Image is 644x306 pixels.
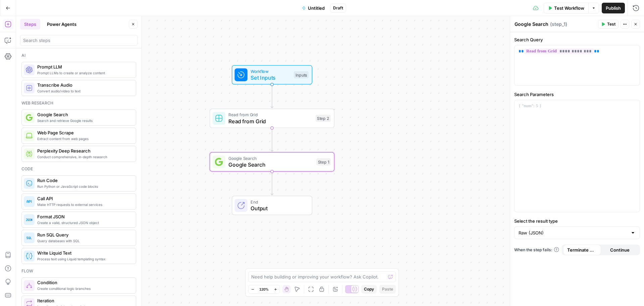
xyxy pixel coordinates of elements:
span: Run Code [37,177,130,184]
div: Code [21,166,136,172]
span: Untitled [308,5,325,11]
label: Select the result type [514,218,640,224]
button: Test [598,20,619,29]
div: Inputs [294,71,309,79]
button: Continue [601,245,639,255]
button: Publish [602,3,625,13]
span: Extract content from web pages [37,136,130,141]
g: Edge from step_1 to end [271,172,273,195]
span: Google Search [228,155,313,162]
span: 120% [259,287,269,292]
div: Web research [21,100,136,106]
span: Search and retrieve Google results [37,118,130,123]
span: Perplexity Deep Research [37,147,130,154]
div: WorkflowSet InputsInputs [210,65,334,85]
span: Write Liquid Text [37,250,130,256]
span: Google Search [228,161,313,169]
div: EndOutput [210,196,334,215]
button: Test Workflow [544,3,588,13]
span: Google Search [37,111,130,118]
button: Power Agents [43,19,80,30]
span: Terminate Workflow [567,247,597,253]
span: Format JSON [37,213,130,220]
div: Step 2 [316,115,331,122]
span: Iteration [37,297,130,304]
div: Step 1 [316,158,331,166]
span: Call API [37,195,130,202]
div: Ai [21,52,136,58]
span: Web Page Scrape [37,129,130,136]
span: Create conditional logic branches [37,286,130,291]
span: Test [607,21,615,27]
label: Search Parameters [514,91,640,98]
span: Continue [610,247,630,253]
span: Copy [364,286,374,292]
span: Read from Grid [228,117,312,125]
span: Run Python or JavaScript code blocks [37,184,130,189]
span: Query databases with SQL [37,238,130,244]
span: Set Inputs [251,74,290,82]
button: Copy [361,285,377,294]
div: Flow [21,268,136,274]
span: Condition [37,279,130,286]
button: Paste [379,285,396,294]
span: ( step_1 ) [550,21,567,28]
span: Conduct comprehensive, in-depth research [37,154,130,160]
span: Test Workflow [554,5,584,11]
span: Paste [382,286,393,292]
g: Edge from start to step_2 [271,85,273,108]
span: Output [251,204,305,212]
textarea: Google Search [515,21,548,28]
span: End [251,199,305,205]
button: Untitled [298,3,329,13]
span: Process text using Liquid templating syntax [37,256,130,262]
span: Convert audio/video to text [37,88,130,94]
input: Search steps [23,37,135,44]
span: Create a valid, structured JSON object [37,220,130,225]
span: Transcribe Audio [37,82,130,88]
a: When the step fails: [514,247,559,253]
span: Read from Grid [228,112,312,118]
span: Run SQL Query [37,231,130,238]
span: Make HTTP requests to external services [37,202,130,207]
span: Prompt LLM [37,63,130,70]
input: Raw (JSON) [519,229,628,236]
span: Draft [333,5,343,11]
div: Read from GridRead from GridStep 2 [210,109,334,128]
span: Workflow [251,68,290,74]
label: Search Query [514,36,640,43]
button: Steps [20,19,40,30]
span: Prompt LLMs to create or analyze content [37,70,130,76]
div: Google SearchGoogle SearchStep 1 [210,152,334,172]
g: Edge from step_2 to step_1 [271,128,273,151]
span: Publish [606,5,621,11]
